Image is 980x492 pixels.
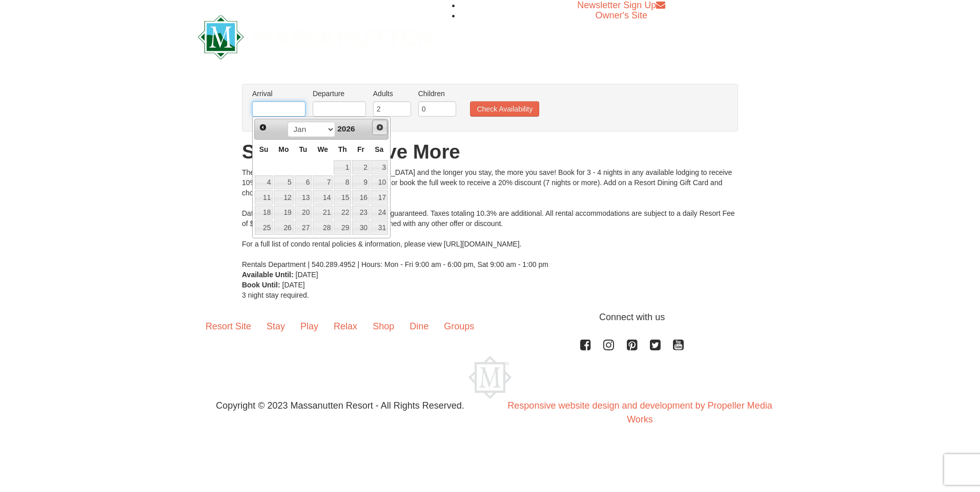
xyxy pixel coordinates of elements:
td: available [370,205,389,220]
div: There is so much to explore at [GEOGRAPHIC_DATA] and the longer you stay, the more you save! Book... [242,167,738,270]
td: available [273,190,294,205]
span: Sunday [259,145,269,153]
td: available [333,205,352,220]
td: available [352,160,370,175]
td: available [273,220,294,235]
td: available [370,190,389,205]
a: 5 [274,175,293,190]
a: 10 [371,175,388,190]
td: available [352,175,370,190]
span: Wednesday [317,145,328,153]
a: 8 [334,175,351,190]
a: Resort Site [198,310,259,342]
p: Connect with us [198,310,782,324]
td: available [333,220,352,235]
span: Prev [259,123,267,131]
a: Play [293,310,326,342]
a: 22 [334,206,351,220]
td: available [273,205,294,220]
a: 9 [352,175,370,190]
h1: Stay Longer Save More [242,142,738,162]
td: available [370,220,389,235]
label: Children [418,88,456,99]
td: available [333,190,352,205]
label: Arrival [252,88,305,99]
span: [DATE] [296,271,318,279]
a: Prev [256,120,270,135]
td: available [273,175,294,190]
label: Departure [313,88,366,99]
span: Tuesday [299,145,307,153]
td: available [254,190,273,205]
a: 19 [274,206,293,220]
td: available [294,190,313,205]
img: Massanutten Resort Logo [198,15,433,59]
span: Next [376,123,384,131]
a: 2 [352,160,370,174]
a: 29 [334,220,351,235]
strong: Book Until: [242,281,280,289]
td: available [312,220,333,235]
a: 14 [313,190,333,205]
td: available [294,205,313,220]
td: available [352,220,370,235]
label: Adults [373,88,411,99]
td: available [294,175,313,190]
span: Thursday [338,145,347,153]
a: 25 [255,220,273,235]
span: Saturday [375,145,383,153]
a: 31 [371,220,388,235]
td: available [312,205,333,220]
a: Stay [259,310,293,342]
a: 30 [352,220,370,235]
img: Massanutten Resort Logo [468,356,512,399]
span: Monday [278,145,289,153]
button: Check Availability [470,101,539,117]
a: Shop [365,310,402,342]
span: 3 night stay required. [242,291,309,299]
a: Responsive website design and development by Propeller Media Works [507,400,772,424]
a: Owner's Site [596,10,647,20]
a: 3 [371,160,388,174]
a: 17 [371,190,388,205]
a: Massanutten Resort [198,24,433,48]
td: available [352,190,370,205]
p: Copyright © 2023 Massanutten Resort - All Rights Reserved. [190,399,490,413]
a: 23 [352,206,370,220]
a: 27 [295,220,312,235]
td: available [254,175,273,190]
span: [DATE] [282,281,305,289]
a: 4 [255,175,273,190]
a: 28 [313,220,333,235]
td: available [312,175,333,190]
td: available [312,190,333,205]
td: available [370,175,389,190]
a: 20 [295,206,312,220]
a: Groups [436,310,482,342]
a: 6 [295,175,312,190]
td: available [370,160,389,175]
a: 11 [255,190,273,205]
a: 15 [334,190,351,205]
span: 2026 [337,124,355,133]
a: 1 [334,160,351,174]
a: 18 [255,206,273,220]
a: 12 [274,190,293,205]
td: available [333,175,352,190]
td: available [333,160,352,175]
a: 13 [295,190,312,205]
td: available [254,205,273,220]
a: Relax [326,310,365,342]
a: 26 [274,220,293,235]
td: available [294,220,313,235]
td: available [352,205,370,220]
a: 7 [313,175,333,190]
strong: Available Until: [242,271,294,279]
a: 21 [313,206,333,220]
a: 24 [371,206,388,220]
a: Dine [402,310,436,342]
td: available [254,220,273,235]
a: 16 [352,190,370,205]
a: Next [372,120,387,135]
